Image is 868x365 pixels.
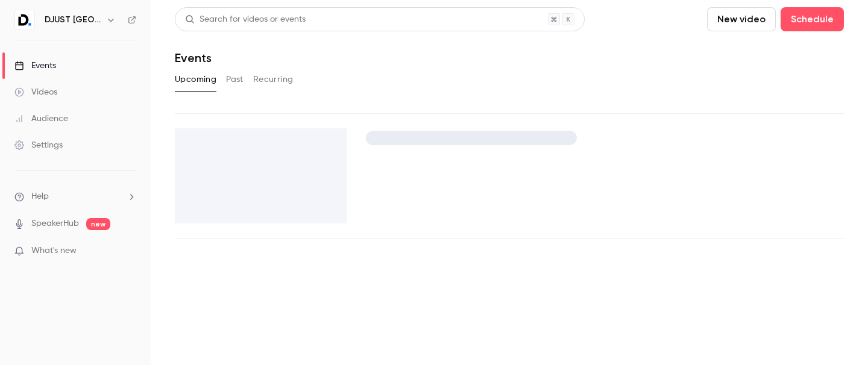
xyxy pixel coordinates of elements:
[185,13,306,26] div: Search for videos or events
[31,245,77,257] span: What's new
[15,10,34,30] img: DJUST France
[86,218,110,230] span: new
[14,113,68,125] div: Audience
[175,70,216,89] button: Upcoming
[175,51,212,65] h1: Events
[14,190,136,203] li: help-dropdown-opener
[781,7,844,31] button: Schedule
[45,14,101,26] h6: DJUST [GEOGRAPHIC_DATA]
[14,60,56,72] div: Events
[253,70,294,89] button: Recurring
[31,217,79,230] a: SpeakerHub
[14,139,63,151] div: Settings
[14,86,57,98] div: Videos
[707,7,776,31] button: New video
[31,190,49,203] span: Help
[226,70,244,89] button: Past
